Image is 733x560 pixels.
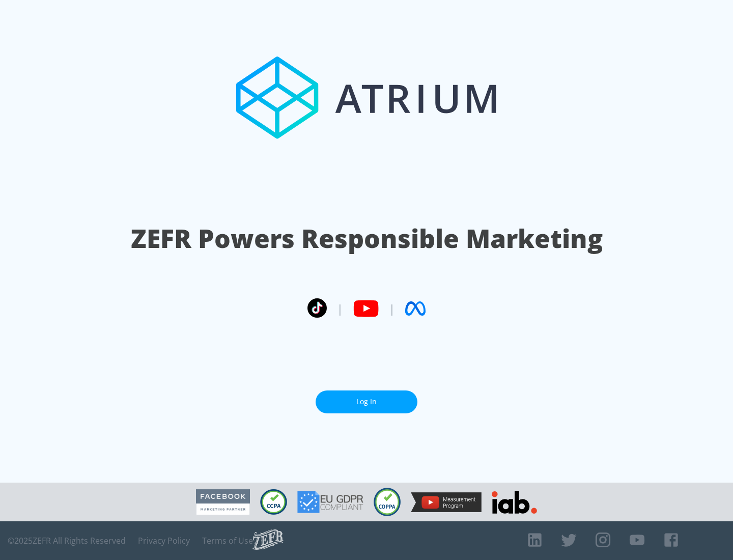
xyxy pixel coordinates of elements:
span: © 2025 ZEFR All Rights Reserved [8,536,126,546]
a: Privacy Policy [138,536,190,546]
a: Log In [316,390,417,413]
img: IAB [492,491,537,514]
a: Terms of Use [202,536,253,546]
span: | [337,301,343,316]
img: CCPA Compliant [260,489,287,515]
img: YouTube Measurement Program [411,492,482,512]
img: COPPA Compliant [374,488,401,516]
img: Facebook Marketing Partner [196,489,250,515]
img: GDPR Compliant [297,491,363,513]
span: | [389,301,395,316]
h1: ZEFR Powers Responsible Marketing [131,221,603,256]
